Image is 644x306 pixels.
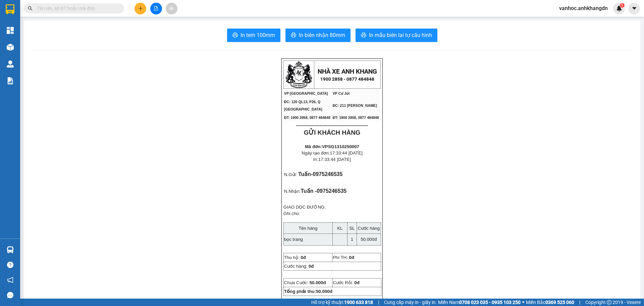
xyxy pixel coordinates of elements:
[284,255,300,260] span: Thu hộ:
[309,264,314,269] span: 0đ
[333,91,350,95] span: VP Cư Jút
[333,103,377,107] span: ĐC: 211 [PERSON_NAME]
[358,226,380,231] span: Cước hàng
[284,264,307,269] span: Cước hàng:
[285,29,351,42] button: printerIn biên nhận 80mm
[284,237,303,242] span: bọc trang
[7,292,13,298] span: message
[459,300,521,305] strong: 0708 023 035 - 0935 103 250
[6,4,14,14] img: logo-vxr
[361,32,366,39] span: printer
[320,77,374,82] strong: 1900 2858 - 0877 484848
[298,171,311,177] span: Tuấn
[7,27,14,34] img: dashboard-icon
[284,172,297,177] span: N.Gửi:
[284,91,328,95] span: VP [GEOGRAPHIC_DATA]
[240,31,275,39] span: In tem 100mm
[7,77,14,84] img: solution-icon
[526,299,574,306] span: Miền Bắc
[333,255,348,260] span: Phí TH:
[310,280,326,285] span: 50.000đ
[296,123,368,128] span: ----------------------------------------------
[299,31,345,39] span: In biên nhận 80mm
[346,299,370,303] span: NV tạo đơn
[349,226,355,231] span: SL
[369,31,432,39] span: In mẫu biên lai tự cấu hình
[302,150,363,156] span: Ngày tạo đơn:
[284,116,330,120] span: ĐT: 1900 2858, 0877 484848
[333,116,379,120] span: ĐT: 1900 2858, 0877 484848
[227,29,280,42] button: printerIn tem 100mm
[318,68,377,75] strong: NHÀ XE ANH KHANG
[620,3,625,8] sup: 1
[337,226,342,231] span: KL
[169,6,174,11] span: aim
[631,5,637,11] span: caret-down
[28,6,33,11] span: search
[7,246,14,253] img: warehouse-icon
[522,301,524,304] span: ⚪️
[291,32,296,39] span: printer
[304,129,360,136] strong: GỬI KHÁCH HÀNG
[301,188,346,194] span: Tuấn -
[150,3,162,14] button: file-add
[607,300,611,305] span: copyright
[378,299,379,306] span: |
[351,237,353,242] span: 1
[284,100,322,111] span: ĐC: 120 QL13, P26, Q [GEOGRAPHIC_DATA]
[616,5,622,11] img: icon-new-feature
[135,3,146,14] button: plus
[7,60,14,68] img: warehouse-icon
[322,144,359,149] span: VPSG1310250007
[284,189,301,194] span: N.Nhận:
[317,188,346,194] span: 0975246535
[554,4,613,12] span: vanhoc.anhkhangdn
[344,300,373,305] strong: 1900 633 818
[311,171,342,177] span: -
[333,280,360,285] span: Cước Rồi:
[7,277,13,283] span: notification
[545,300,574,305] strong: 0369 525 060
[285,61,312,88] img: logo
[316,289,332,294] span: 50.000đ
[349,255,355,260] span: 0đ
[313,171,342,177] span: 0975246535
[138,6,143,11] span: plus
[37,5,116,12] input: Tìm tên, số ĐT hoặc mã đơn
[7,262,13,268] span: question-circle
[283,211,300,216] span: Ghi chú:
[297,299,322,303] span: Người gửi hàng
[154,6,158,11] span: file-add
[579,299,580,306] span: |
[356,29,437,42] button: printerIn mẫu biên lai tự cấu hình
[621,3,623,8] span: 1
[354,280,360,285] span: 0đ
[7,44,14,51] img: warehouse-icon
[313,157,351,162] span: In:
[284,289,332,294] strong: Tổng phải thu:
[361,237,377,242] span: 50.000đ
[438,299,521,306] span: Miền Nam
[284,280,326,285] span: Chưa Cước:
[301,255,306,260] span: 0đ
[384,299,436,306] span: Cung cấp máy in - giấy in:
[330,150,363,156] span: 17:33:44 [DATE]
[299,226,317,231] span: Tên hàng
[305,144,359,149] strong: Mã đơn:
[628,3,640,14] button: caret-down
[311,299,373,306] span: Hỗ trợ kỹ thuật:
[318,157,351,162] span: 17:33:44 [DATE]
[283,205,326,210] span: GIAO DỌC ĐƯỜNG:
[232,32,238,39] span: printer
[166,3,177,14] button: aim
